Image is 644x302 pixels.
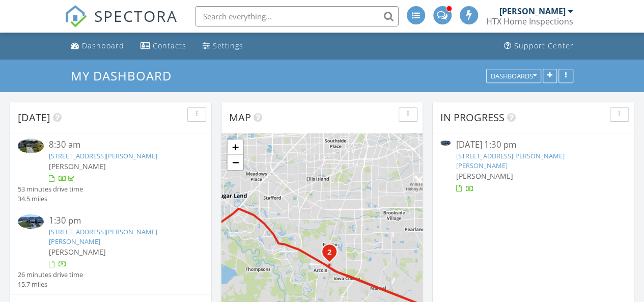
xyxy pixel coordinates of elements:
[49,227,157,246] a: [STREET_ADDRESS][PERSON_NAME][PERSON_NAME]
[49,247,106,257] span: [PERSON_NAME]
[228,155,243,170] a: Zoom out
[18,184,83,194] div: 53 minutes drive time
[456,171,513,181] span: [PERSON_NAME]
[456,151,564,170] a: [STREET_ADDRESS][PERSON_NAME][PERSON_NAME]
[199,37,247,56] a: Settings
[18,280,83,289] div: 15.7 miles
[213,41,243,50] div: Settings
[18,139,204,204] a: 8:30 am [STREET_ADDRESS][PERSON_NAME] [PERSON_NAME] 53 minutes drive time 34.5 miles
[514,41,574,50] div: Support Center
[94,5,178,26] span: SPECTORA
[491,72,537,79] div: Dashboards
[49,214,188,227] div: 1:30 pm
[440,140,451,146] img: 9565128%2Fcover_photos%2FlDuFKTTbK31WU5uIAijZ%2Fsmall.jpg
[329,252,335,258] div: 5131 Shelby Katherine Dr, Rosharon, TX 77583
[18,139,44,153] img: 9545061%2Fcover_photos%2FvTMF8WzQ8GyTvHrJL6Ew%2Fsmall.jpeg
[49,151,157,160] a: [STREET_ADDRESS][PERSON_NAME]
[67,37,128,56] a: Dashboard
[18,111,50,124] span: [DATE]
[327,249,331,256] i: 2
[228,140,243,155] a: Zoom in
[49,139,188,151] div: 8:30 am
[229,111,251,124] span: Map
[440,139,626,194] a: [DATE] 1:30 pm [STREET_ADDRESS][PERSON_NAME][PERSON_NAME] [PERSON_NAME]
[18,194,83,204] div: 34.5 miles
[500,37,578,56] a: Support Center
[486,16,573,26] div: HTX Home Inspections
[195,6,399,26] input: Search everything...
[18,270,83,280] div: 26 minutes drive time
[18,214,204,289] a: 1:30 pm [STREET_ADDRESS][PERSON_NAME][PERSON_NAME] [PERSON_NAME] 26 minutes drive time 15.7 miles
[486,69,541,83] button: Dashboards
[136,37,190,56] a: Contacts
[440,111,505,124] span: In Progress
[18,214,44,229] img: 9565128%2Fcover_photos%2FlDuFKTTbK31WU5uIAijZ%2Fsmall.jpg
[65,5,87,28] img: The Best Home Inspection Software - Spectora
[65,14,178,35] a: SPECTORA
[499,6,566,16] div: [PERSON_NAME]
[82,41,124,50] div: Dashboard
[456,139,610,151] div: [DATE] 1:30 pm
[49,161,106,171] span: [PERSON_NAME]
[71,67,180,84] a: My Dashboard
[153,41,186,50] div: Contacts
